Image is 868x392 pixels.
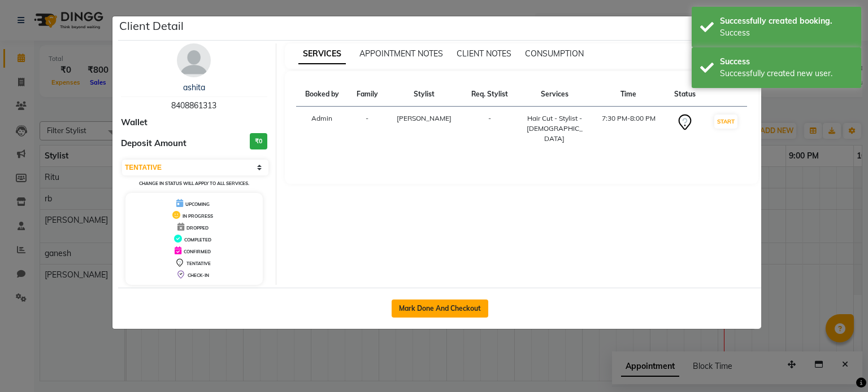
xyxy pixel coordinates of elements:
[139,180,249,186] small: Change in status will apply to all services.
[348,82,387,107] th: Family
[119,17,184,34] h5: Client Detail
[296,107,348,151] td: Admin
[348,107,387,151] td: -
[397,114,452,122] span: [PERSON_NAME]
[666,82,704,107] th: Status
[359,49,443,59] span: APPOINTMENT NOTES
[387,82,462,107] th: Stylist
[183,213,213,219] span: IN PROGRESS
[462,107,517,151] td: -
[517,82,592,107] th: Services
[121,137,186,150] span: Deposit Amount
[188,272,209,278] span: CHECK-IN
[720,15,853,27] div: Successfully created booking.
[462,82,517,107] th: Req. Stylist
[177,43,211,77] img: avatar
[720,68,853,80] div: Successfully created new user.
[525,49,584,59] span: CONSUMPTION
[592,107,666,151] td: 7:30 PM-8:00 PM
[121,116,147,129] span: Wallet
[457,49,511,59] span: CLIENT NOTES
[392,299,488,318] button: Mark Done And Checkout
[714,114,737,129] button: START
[720,56,853,68] div: Success
[171,100,216,111] span: 8408861313
[298,44,346,64] span: SERVICES
[592,82,666,107] th: Time
[720,27,853,39] div: Success
[296,82,348,107] th: Booked by
[185,201,210,207] span: UPCOMING
[250,133,267,149] h3: ₹0
[524,113,585,144] div: Hair Cut - Stylist - [DEMOGRAPHIC_DATA]
[186,261,211,266] span: TENTATIVE
[184,249,211,254] span: CONFIRMED
[184,237,211,243] span: COMPLETED
[183,82,205,93] a: ashita
[186,225,209,231] span: DROPPED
